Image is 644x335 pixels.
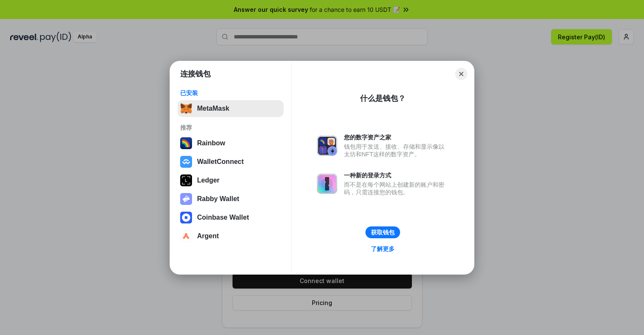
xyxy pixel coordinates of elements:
img: svg+xml,%3Csvg%20xmlns%3D%22http%3A%2F%2Fwww.w3.org%2F2000%2Fsvg%22%20fill%3D%22none%22%20viewBox... [317,136,337,156]
img: svg+xml,%3Csvg%20xmlns%3D%22http%3A%2F%2Fwww.w3.org%2F2000%2Fsvg%22%20width%3D%2228%22%20height%3... [180,174,192,186]
div: Rainbow [197,139,225,147]
div: WalletConnect [197,158,244,166]
div: Argent [197,232,219,240]
img: svg+xml,%3Csvg%20xmlns%3D%22http%3A%2F%2Fwww.w3.org%2F2000%2Fsvg%22%20fill%3D%22none%22%20viewBox... [180,193,192,205]
div: 已安装 [180,89,281,97]
img: svg+xml,%3Csvg%20xmlns%3D%22http%3A%2F%2Fwww.w3.org%2F2000%2Fsvg%22%20fill%3D%22none%22%20viewBox... [317,174,337,194]
div: 一种新的登录方式 [344,172,449,179]
button: Coinbase Wallet [178,209,284,226]
img: svg+xml,%3Csvg%20width%3D%22120%22%20height%3D%22120%22%20viewBox%3D%220%200%20120%20120%22%20fil... [180,137,192,149]
div: Ledger [197,177,219,184]
div: MetaMask [197,105,229,112]
button: 获取钱包 [365,226,400,238]
button: Close [455,68,467,80]
div: 了解更多 [371,245,395,253]
button: Rabby Wallet [178,191,284,207]
div: 而不是在每个网站上创建新的账户和密码，只需连接您的钱包。 [344,181,449,196]
img: svg+xml,%3Csvg%20fill%3D%22none%22%20height%3D%2233%22%20viewBox%3D%220%200%2035%2033%22%20width%... [180,103,192,114]
button: Argent [178,228,284,245]
img: svg+xml,%3Csvg%20width%3D%2228%22%20height%3D%2228%22%20viewBox%3D%220%200%2028%2028%22%20fill%3D... [180,230,192,242]
div: 获取钱包 [371,229,395,236]
button: WalletConnect [178,153,284,170]
div: Coinbase Wallet [197,214,249,221]
button: Ledger [178,172,284,189]
img: svg+xml,%3Csvg%20width%3D%2228%22%20height%3D%2228%22%20viewBox%3D%220%200%2028%2028%22%20fill%3D... [180,156,192,168]
div: 您的数字资产之家 [344,133,449,141]
div: 钱包用于发送、接收、存储和显示像以太坊和NFT这样的数字资产。 [344,143,449,158]
div: Rabby Wallet [197,195,239,203]
h1: 连接钱包 [180,69,211,79]
a: 了解更多 [366,243,400,254]
div: 什么是钱包？ [360,93,406,103]
button: MetaMask [178,100,284,117]
img: svg+xml,%3Csvg%20width%3D%2228%22%20height%3D%2228%22%20viewBox%3D%220%200%2028%2028%22%20fill%3D... [180,212,192,223]
button: Rainbow [178,135,284,152]
div: 推荐 [180,124,281,131]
